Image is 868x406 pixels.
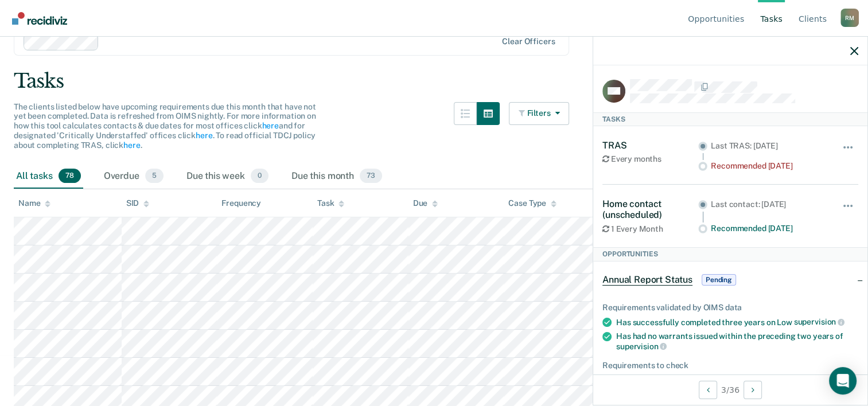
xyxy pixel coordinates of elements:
[593,112,867,126] div: Tasks
[413,198,438,208] div: Due
[509,102,570,125] button: Filters
[14,164,83,189] div: All tasks
[123,140,140,150] a: here
[840,9,859,27] button: Profile dropdown button
[145,169,164,184] span: 5
[184,164,271,189] div: Due this week
[196,131,212,140] a: here
[59,169,81,184] span: 78
[593,374,867,405] div: 3 / 36
[12,12,67,25] img: Recidiviz
[593,261,867,298] div: Annual Report StatusPending
[289,164,384,189] div: Due this month
[360,169,382,184] span: 73
[602,154,698,164] div: Every months
[702,274,736,286] span: Pending
[221,198,261,208] div: Frequency
[317,198,344,208] div: Task
[794,317,844,326] span: supervision
[262,121,278,130] a: here
[711,224,826,233] div: Recommended [DATE]
[502,37,555,46] div: Clear officers
[699,381,717,399] button: Previous Client
[14,69,854,93] div: Tasks
[126,198,150,208] div: SID
[602,140,698,151] div: TRAS
[508,198,556,208] div: Case Type
[616,331,858,351] div: Has had no warrants issued within the preceding two years of
[744,381,762,399] button: Next Client
[102,164,166,189] div: Overdue
[602,303,858,313] div: Requirements validated by OIMS data
[251,169,268,184] span: 0
[711,161,826,171] div: Recommended [DATE]
[602,224,698,234] div: 1 Every Month
[602,274,692,286] span: Annual Report Status
[14,102,316,150] span: The clients listed below have upcoming requirements due this month that have not yet been complet...
[829,367,857,395] div: Open Intercom Messenger
[18,198,50,208] div: Name
[840,9,859,27] div: R M
[616,317,858,327] div: Has successfully completed three years on Low
[602,361,858,370] div: Requirements to check
[711,200,826,209] div: Last contact: [DATE]
[616,342,667,351] span: supervision
[711,141,826,151] div: Last TRAS: [DATE]
[593,247,867,261] div: Opportunities
[602,198,698,220] div: Home contact (unscheduled)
